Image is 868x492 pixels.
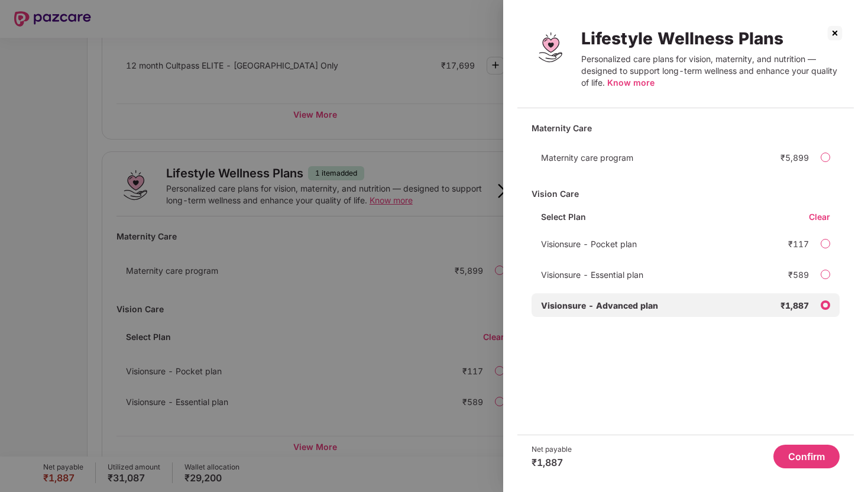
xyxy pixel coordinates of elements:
[532,445,572,454] div: Net payable
[607,77,655,88] span: Know more
[532,183,840,204] div: Vision Care
[532,211,595,232] div: Select Plan
[825,24,844,43] img: svg+xml;base64,PHN2ZyBpZD0iQ3Jvc3MtMzJ4MzIiIHhtbG5zPSJodHRwOi8vd3d3LnczLm9yZy8yMDAwL3N2ZyIgd2lkdG...
[788,270,809,280] div: ₹589
[773,445,840,468] button: Confirm
[581,28,840,48] div: Lifestyle Wellness Plans
[541,300,658,310] span: Visionsure - Advanced plan
[541,270,643,280] span: Visionsure - Essential plan
[532,118,840,138] div: Maternity Care
[780,300,809,310] div: ₹1,887
[541,239,637,249] span: Visionsure - Pocket plan
[788,239,809,249] div: ₹117
[581,53,840,89] div: Personalized care plans for vision, maternity, and nutrition — designed to support long-term well...
[532,457,572,468] div: ₹1,887
[541,153,633,163] span: Maternity care program
[532,28,569,66] img: Lifestyle Wellness Plans
[809,211,840,222] div: Clear
[780,153,809,163] div: ₹5,899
